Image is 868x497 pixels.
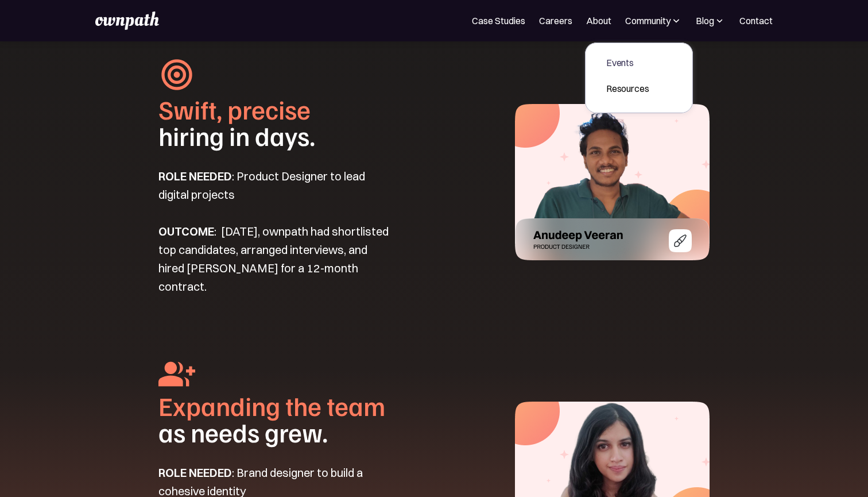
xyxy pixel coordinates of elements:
[696,14,714,28] div: Blog
[696,14,726,28] div: Blog
[606,82,649,95] div: Resources
[158,224,214,238] strong: OUTCOME
[158,419,328,445] h1: as needs grew.
[739,14,773,28] a: Contact
[158,392,385,419] h1: Expanding the team
[158,122,315,149] h1: hiring in days.
[606,56,649,70] div: Events
[158,169,232,183] strong: ROLE NEEDED
[585,43,693,113] nav: Community
[597,78,658,99] a: Resources
[625,14,682,28] div: Community
[597,52,658,73] a: Events
[539,14,572,28] a: Careers
[625,14,671,28] div: Community
[158,167,390,296] p: : Product Designer to lead digital projects : [DATE], ownpath had shortlisted top candidates, arr...
[472,14,525,28] a: Case Studies
[586,14,611,28] a: About
[158,96,311,122] h1: Swift, precise
[158,465,232,480] strong: ROLE NEEDED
